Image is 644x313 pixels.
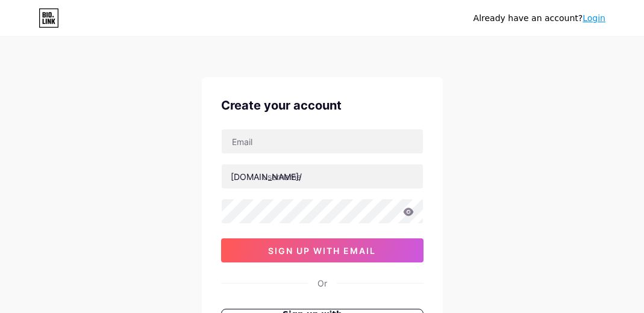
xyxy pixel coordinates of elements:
button: sign up with email [221,238,424,262]
div: [DOMAIN_NAME]/ [231,170,302,183]
span: sign up with email [268,246,376,256]
a: Login [583,13,605,23]
div: Already have an account? [474,12,605,25]
input: username [222,164,423,188]
div: Create your account [221,96,424,114]
input: Email [222,129,423,153]
div: Or [317,277,327,290]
